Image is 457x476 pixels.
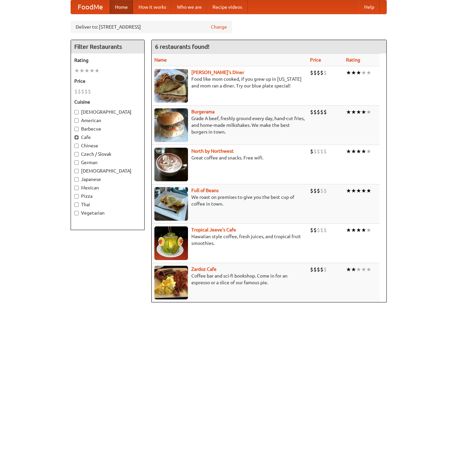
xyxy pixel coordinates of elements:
[310,266,313,273] li: $
[317,187,320,194] li: $
[310,69,313,76] li: $
[74,144,79,148] input: Chinese
[74,125,141,132] label: Barbecue
[320,187,323,194] li: $
[74,211,79,215] input: Vegetarian
[211,24,227,30] a: Change
[74,210,141,216] label: Vegetarian
[313,266,317,273] li: $
[310,57,321,63] a: Price
[323,108,327,116] li: $
[351,148,356,155] li: ★
[320,266,323,273] li: $
[81,88,84,95] li: $
[74,168,141,174] label: [DEMOGRAPHIC_DATA]
[78,88,81,95] li: $
[154,57,167,63] a: Name
[154,194,305,207] p: We roast on premises to give you the best cup of coffee in town.
[207,0,247,14] a: Recipe videos
[74,177,79,182] input: Japanese
[346,108,351,116] li: ★
[74,193,141,199] label: Pizza
[191,188,219,193] a: Full of Beans
[74,109,141,115] label: [DEMOGRAPHIC_DATA]
[191,266,217,272] a: Zardoz Cafe
[317,226,320,234] li: $
[191,70,244,75] b: [PERSON_NAME]'s Diner
[320,69,323,76] li: $
[154,69,188,103] img: sallys.jpg
[74,57,141,64] h5: Rating
[154,76,305,89] p: Food like mom cooked, if you grew up in [US_STATE] and mom ran a diner. Try our blue plate special!
[366,148,371,155] li: ★
[351,266,356,273] li: ★
[74,134,141,141] label: Cafe
[361,266,366,273] li: ★
[356,266,361,273] li: ★
[74,159,141,166] label: German
[154,108,188,142] img: burgerama.jpg
[155,43,210,50] ng-pluralize: 6 restaurants found!
[366,266,371,273] li: ★
[361,187,366,194] li: ★
[356,148,361,155] li: ★
[323,187,327,194] li: $
[74,67,79,74] li: ★
[310,148,313,155] li: $
[320,108,323,116] li: $
[154,266,188,299] img: zardoz.jpg
[71,0,110,14] a: FoodMe
[320,226,323,234] li: $
[154,226,188,260] img: jeeves.jpg
[313,148,317,155] li: $
[323,69,327,76] li: $
[310,187,313,194] li: $
[154,187,188,221] img: beans.jpg
[323,226,327,234] li: $
[313,187,317,194] li: $
[346,226,351,234] li: ★
[346,69,351,76] li: ★
[191,148,234,154] b: North by Northwest
[74,201,141,208] label: Thai
[346,266,351,273] li: ★
[310,226,313,234] li: $
[74,110,79,114] input: [DEMOGRAPHIC_DATA]
[74,118,79,123] input: American
[366,108,371,116] li: ★
[351,226,356,234] li: ★
[351,187,356,194] li: ★
[346,148,351,155] li: ★
[154,233,305,247] p: Hawaiian style coffee, fresh juices, and tropical fruit smoothies.
[191,109,215,114] a: Burgerama
[74,203,79,207] input: Thai
[313,226,317,234] li: $
[366,226,371,234] li: ★
[317,148,320,155] li: $
[361,148,366,155] li: ★
[84,67,89,74] li: ★
[366,69,371,76] li: ★
[71,40,144,53] h4: Filter Restaurants
[346,57,360,63] a: Rating
[346,187,351,194] li: ★
[313,69,317,76] li: $
[323,266,327,273] li: $
[74,184,141,191] label: Mexican
[74,152,79,156] input: Czech / Slovak
[133,0,172,14] a: How it works
[320,148,323,155] li: $
[172,0,207,14] a: Who we are
[317,266,320,273] li: $
[74,117,141,124] label: American
[351,108,356,116] li: ★
[356,187,361,194] li: ★
[74,176,141,183] label: Japanese
[313,108,317,116] li: $
[361,226,366,234] li: ★
[191,227,236,232] a: Tropical Jeeve's Cafe
[356,226,361,234] li: ★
